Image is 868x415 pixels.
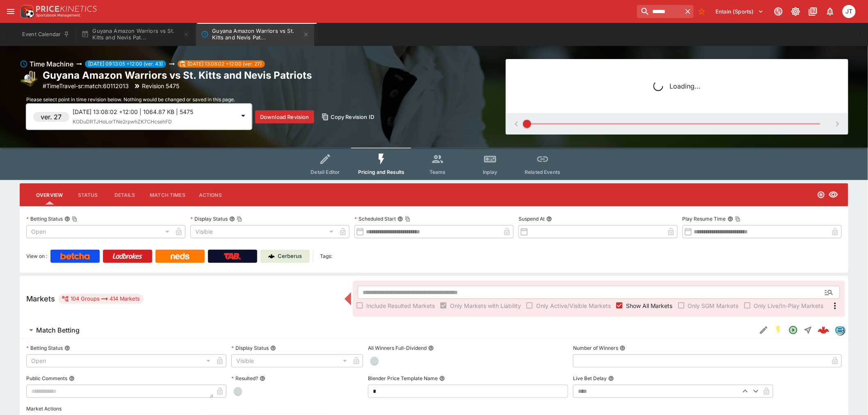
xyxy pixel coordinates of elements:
img: Sportsbook Management [36,14,80,17]
span: Related Events [525,169,560,175]
button: Betting StatusCopy To Clipboard [64,216,70,222]
span: Teams [429,169,446,175]
button: Guyana Amazon Warriors vs St. Kitts and Nevis Patriots [196,23,314,46]
p: Betting Status [26,344,63,351]
span: Inplay [483,169,497,175]
span: Include Resulted Markets [366,301,435,310]
div: 7044dd99-8577-4651-91ea-c0199f5efa76 [818,324,829,336]
button: Open [786,323,801,337]
button: Blender Price Template Name [439,376,445,381]
img: PriceKinetics Logo [18,3,34,20]
span: [DATE] 09:13:05 +12:00 (ver. 43) [85,60,166,68]
a: Cerberus [260,250,310,263]
button: No Bookmarks [695,5,708,18]
span: KODuDRTJHoLorTNe2rpwhZK7CHcsehFD [73,119,172,125]
h6: Match Betting [36,326,80,335]
div: Joshua Thomson [843,5,856,18]
img: logo-cerberus--red.svg [818,324,829,336]
div: Visible [231,354,350,367]
p: All Winners Full-Dividend [368,344,427,351]
a: 7044dd99-8577-4651-91ea-c0199f5efa76 [815,322,832,338]
img: PriceKinetics [36,6,97,12]
span: Detail Editor [311,169,340,175]
button: All Winners Full-Dividend [428,345,434,351]
button: Copy To Clipboard [237,216,242,222]
button: Public Comments [69,376,75,381]
p: Play Resume Time [683,215,726,222]
span: Only Live/In-Play Markets [754,301,824,310]
button: Edit Detail [756,323,771,337]
h6: ver. 27 [41,112,62,122]
span: Only Markets with Liability [450,301,521,310]
button: Toggle light/dark mode [788,4,803,19]
span: Pricing and Results [358,169,405,175]
p: Live Bet Delay [573,375,607,382]
h6: Time Machine [30,59,73,69]
div: Loading... [512,66,842,107]
button: Open [822,285,836,300]
button: Display Status [270,345,276,351]
label: View on : [26,250,47,263]
span: Please select point in time revision below. Nothing would be changed or saved in this page. [26,96,235,103]
div: Visible [190,225,336,238]
button: Copy To Clipboard [72,216,78,222]
img: betradar [836,326,845,335]
p: Betting Status [26,215,63,222]
img: Betcha [60,253,90,260]
img: Ladbrokes [112,253,142,260]
p: Revision 5475 [142,82,179,90]
p: Blender Price Template Name [368,375,438,382]
p: Display Status [190,215,228,222]
span: [DATE] 13:08:02 +12:00 (ver. 27) [184,60,265,68]
button: Copy To Clipboard [405,216,411,222]
p: Resulted? [231,375,258,382]
p: Copy To Clipboard [43,82,129,90]
button: Copy Revision ID [318,110,379,123]
svg: Open [788,325,798,335]
label: Market Actions [26,403,842,415]
button: Event Calendar [17,23,75,46]
div: Open [26,225,172,238]
button: Play Resume TimeCopy To Clipboard [728,216,733,222]
img: Neds [171,253,189,260]
button: Copy To Clipboard [735,216,741,222]
button: Notifications [823,4,838,19]
div: Open [26,354,213,367]
input: search [637,5,682,18]
button: Documentation [806,4,820,19]
button: Details [106,185,143,205]
button: Actions [192,185,229,205]
button: Download Revision [255,110,314,123]
svg: More [830,301,840,311]
div: betradar [835,325,845,335]
button: Joshua Thomson [840,2,858,21]
button: Straight [801,323,815,337]
img: cricket.png [20,70,39,89]
button: open drawer [3,4,18,19]
span: Only Active/Visible Markets [536,301,611,310]
div: Event type filters [299,148,569,180]
p: Scheduled Start [354,215,396,222]
button: Connected to PK [771,4,786,19]
button: Suspend At [546,216,552,222]
svg: Visible [829,190,838,200]
button: Scheduled StartCopy To Clipboard [397,216,403,222]
button: Overview [30,185,69,205]
button: Number of Winners [620,345,626,351]
button: Display StatusCopy To Clipboard [229,216,235,222]
button: Select Tenant [711,5,769,18]
p: Display Status [231,344,269,351]
button: Status [69,185,106,205]
div: 104 Groups 414 Markets [62,294,140,304]
h2: Copy To Clipboard [43,69,312,82]
p: [DATE] 13:08:02 +12:00 | 1064.87 KB | 5475 [73,107,235,116]
button: Resulted? [260,376,265,381]
button: Live Bet Delay [608,376,614,381]
p: Number of Winners [573,344,618,351]
h5: Markets [26,294,55,303]
svg: Open [817,191,825,199]
img: TabNZ [224,253,241,260]
button: SGM Enabled [771,323,786,337]
p: Cerberus [278,252,302,260]
img: Cerberus [268,253,275,260]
